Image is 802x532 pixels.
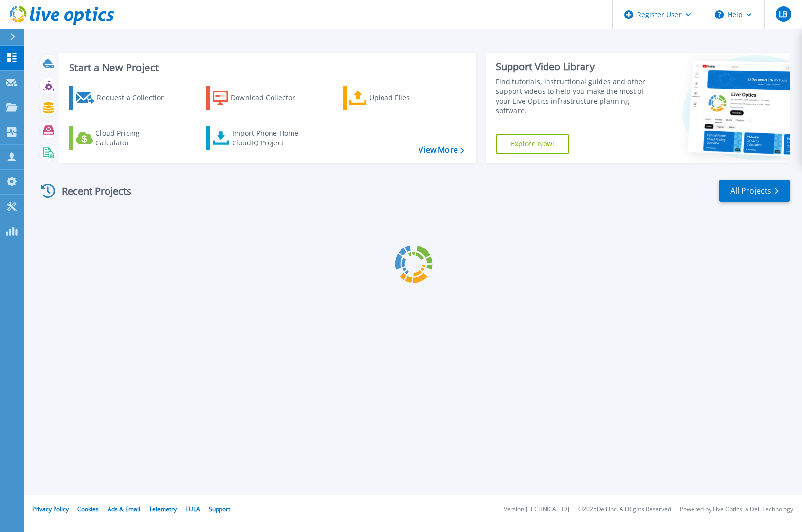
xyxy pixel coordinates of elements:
[496,77,649,116] div: Find tutorials, instructional guides and other support videos to help you make the most of your L...
[343,86,451,110] a: Upload Files
[97,88,175,107] div: Request a Collection
[69,126,178,150] a: Cloud Pricing Calculator
[232,128,308,148] div: Import Phone Home CloudIQ Project
[496,60,649,73] div: Support Video Library
[419,145,464,155] a: View More
[496,134,570,154] a: Explore Now!
[95,128,173,148] div: Cloud Pricing Calculator
[185,505,200,513] a: EULA
[779,10,787,18] span: LB
[69,86,178,110] a: Request a Collection
[369,88,447,107] div: Upload Files
[69,62,464,73] h3: Start a New Project
[578,506,671,513] li: © 2025 Dell Inc. All Rights Reserved
[680,506,793,513] li: Powered by Live Optics, a Dell Technology
[37,179,145,203] div: Recent Projects
[77,505,99,513] a: Cookies
[206,86,314,110] a: Download Collector
[108,505,140,513] a: Ads & Email
[209,505,230,513] a: Support
[149,505,177,513] a: Telemetry
[32,505,69,513] a: Privacy Policy
[504,506,569,513] li: Version: [TECHNICAL_ID]
[719,180,790,202] a: All Projects
[231,88,309,107] div: Download Collector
